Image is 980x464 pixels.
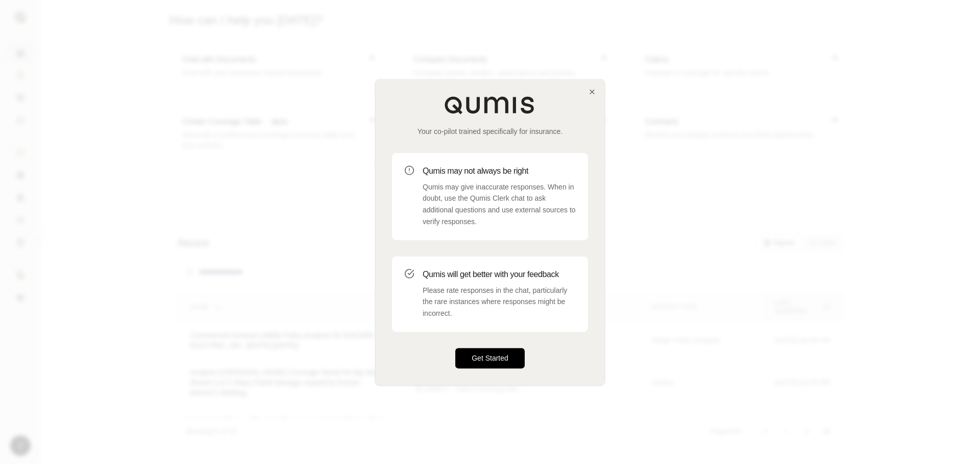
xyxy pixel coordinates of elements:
[423,285,576,319] p: Please rate responses in the chat, particularly the rare instances where responses might be incor...
[423,165,576,177] h3: Qumis may not always be right
[392,126,588,137] p: Your co-pilot trained specifically for insurance.
[423,268,576,281] h3: Qumis will get better with your feedback
[444,96,536,114] img: Qumis Logo
[455,348,525,368] button: Get Started
[423,181,576,228] p: Qumis may give inaccurate responses. When in doubt, use the Qumis Clerk chat to ask additional qu...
